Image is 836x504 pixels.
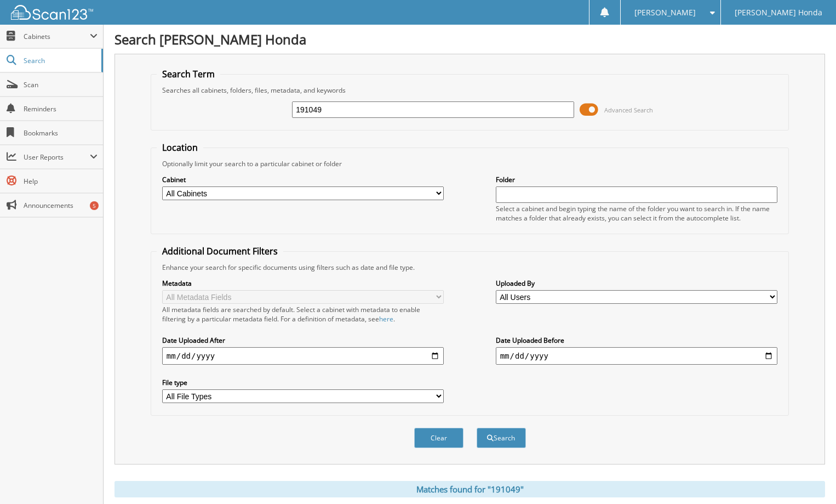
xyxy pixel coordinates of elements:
a: here [379,314,393,324]
legend: Location [157,141,203,154]
span: Help [24,177,98,186]
span: Bookmarks [24,128,98,138]
div: Select a cabinet and begin typing the name of the folder you want to search in. If the name match... [496,204,777,223]
label: Folder [496,175,777,184]
label: Cabinet [162,175,444,184]
label: Metadata [162,279,444,288]
span: [PERSON_NAME] [634,9,696,16]
span: Cabinets [24,32,90,41]
input: start [162,347,444,365]
legend: Search Term [157,68,220,80]
div: 5 [90,201,99,210]
input: end [496,347,777,365]
span: Reminders [24,104,98,114]
legend: Additional Document Filters [157,245,283,257]
div: Enhance your search for specific documents using filters such as date and file type. [157,263,783,272]
span: Scan [24,80,98,89]
span: Search [24,56,96,65]
div: All metadata fields are searched by default. Select a cabinet with metadata to enable filtering b... [162,305,444,324]
img: scan123-logo-white.svg [11,5,93,20]
span: User Reports [24,152,90,162]
span: Announcements [24,201,98,210]
label: Date Uploaded Before [496,336,777,345]
button: Search [477,428,526,448]
button: Clear [414,428,463,448]
span: Advanced Search [604,106,653,114]
span: [PERSON_NAME] Honda [735,9,822,16]
label: Date Uploaded After [162,336,444,345]
div: Searches all cabinets, folders, files, metadata, and keywords [157,86,783,95]
label: File type [162,378,444,387]
div: Matches found for "191049" [114,481,825,497]
label: Uploaded By [496,279,777,288]
div: Optionally limit your search to a particular cabinet or folder [157,159,783,168]
h1: Search [PERSON_NAME] Honda [114,30,825,48]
